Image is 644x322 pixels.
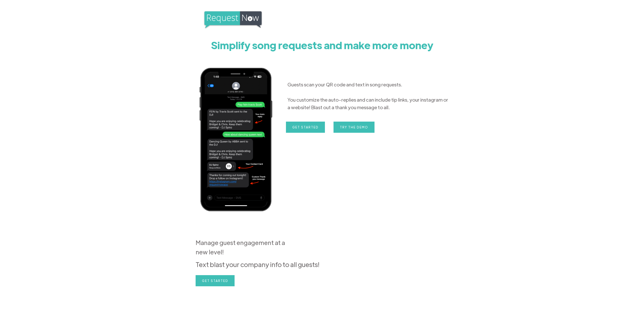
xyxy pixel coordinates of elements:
[322,227,449,298] iframe: RequestNow: The Essential Tool for DJs
[196,275,235,286] a: Get Started
[196,260,320,269] strong: Text blast your company info to all guests!
[286,122,325,133] a: Get Started
[203,10,263,29] img: RequestNow Logo
[196,35,449,55] h1: Simplify song requests and make more money
[196,238,285,256] strong: Manage guest engagement at a new level!
[287,81,449,111] p: Guests scan your QR code and text in song requests. You customize the auto-replies and can includ...
[334,122,375,133] a: Try the Demo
